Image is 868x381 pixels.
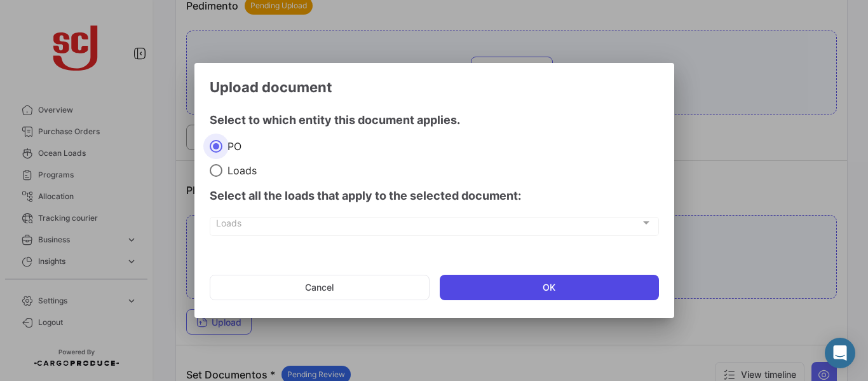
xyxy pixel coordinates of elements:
div: Abrir Intercom Messenger [825,338,855,368]
button: OK [440,275,659,300]
span: Loads [216,220,641,231]
h4: Select all the loads that apply to the selected document: [210,187,659,205]
h3: Upload document [210,78,659,96]
span: PO [222,140,241,153]
button: Cancel [210,275,430,300]
h4: Select to which entity this document applies. [210,111,659,129]
span: Loads [222,164,257,177]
